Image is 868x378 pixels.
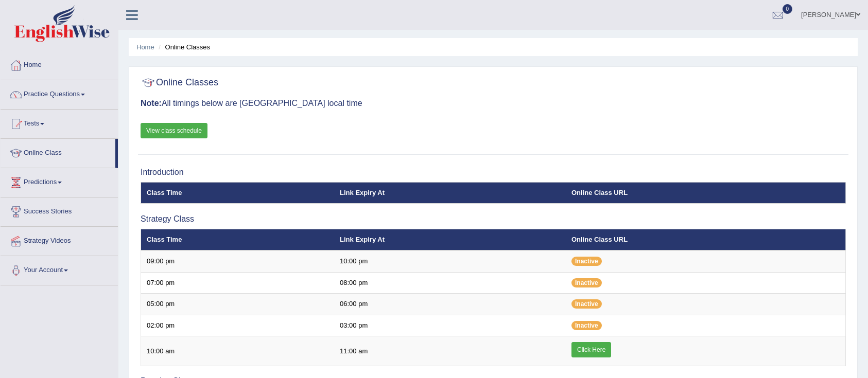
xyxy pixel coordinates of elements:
[1,110,118,135] a: Tests
[136,43,154,51] a: Home
[571,278,602,287] span: Inactive
[141,99,846,108] h3: All timings below are [GEOGRAPHIC_DATA] local time
[141,229,335,250] th: Class Time
[334,294,566,315] td: 06:00 pm
[141,336,335,366] td: 10:00 am
[1,227,118,253] a: Strategy Videos
[1,168,118,194] a: Predictions
[141,123,207,138] a: View class schedule
[141,99,162,107] b: Note:
[571,257,602,266] span: Inactive
[334,229,566,250] th: Link Expiry At
[156,42,210,52] li: Online Classes
[1,80,118,106] a: Practice Questions
[334,182,566,204] th: Link Expiry At
[1,139,115,165] a: Online Class
[334,272,566,294] td: 08:00 pm
[566,182,846,204] th: Online Class URL
[334,250,566,272] td: 10:00 pm
[141,168,846,177] h3: Introduction
[141,250,335,272] td: 09:00 pm
[1,256,118,282] a: Your Account
[141,214,846,224] h3: Strategy Class
[141,272,335,294] td: 07:00 pm
[141,294,335,315] td: 05:00 pm
[1,51,118,77] a: Home
[1,197,118,223] a: Success Stories
[783,4,793,14] span: 0
[334,315,566,336] td: 03:00 pm
[566,229,846,250] th: Online Class URL
[141,315,335,336] td: 02:00 pm
[571,342,611,357] a: Click Here
[141,75,218,91] h2: Online Classes
[571,321,602,330] span: Inactive
[571,299,602,309] span: Inactive
[334,336,566,366] td: 11:00 am
[141,182,335,204] th: Class Time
